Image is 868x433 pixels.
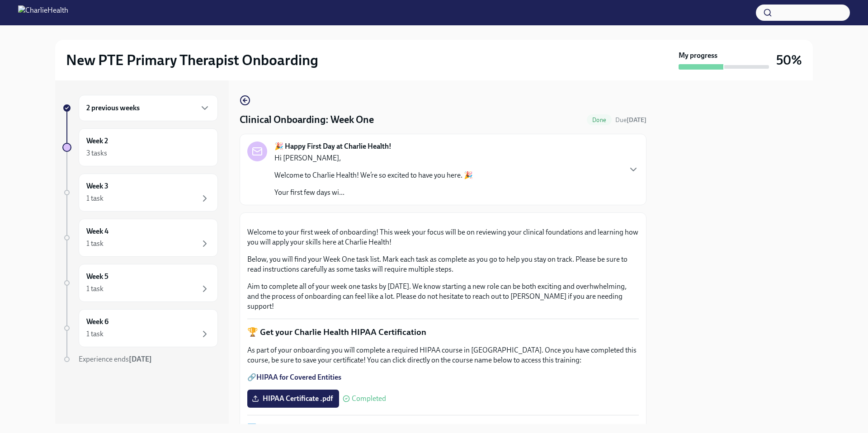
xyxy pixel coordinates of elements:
[86,103,140,113] h6: 2 previous weeks
[615,116,646,124] span: Due
[86,329,104,339] div: 1 task
[776,52,802,68] h3: 50%
[352,395,386,402] span: Completed
[274,153,473,163] p: Hi [PERSON_NAME],
[247,390,339,408] label: HIPAA Certificate .pdf
[86,239,104,249] div: 1 task
[86,317,108,327] h6: Week 6
[86,272,108,282] h6: Week 5
[129,355,152,363] strong: [DATE]
[86,136,108,146] h6: Week 2
[679,51,717,61] strong: My progress
[86,284,104,294] div: 1 task
[247,326,639,338] p: 🏆 Get your Charlie Health HIPAA Certification
[86,193,104,203] div: 1 task
[615,116,646,124] span: September 20th, 2025 10:00
[247,345,639,365] p: As part of your onboarding you will complete a required HIPAA course in [GEOGRAPHIC_DATA]. Once y...
[274,188,473,198] p: Your first few days wi...
[86,181,108,191] h6: Week 3
[66,51,318,69] h2: New PTE Primary Therapist Onboarding
[62,174,218,212] a: Week 31 task
[274,170,473,180] p: Welcome to Charlie Health! We’re so excited to have you here. 🎉
[86,148,107,158] div: 3 tasks
[247,282,639,311] p: Aim to complete all of your week one tasks by [DATE]. We know starting a new role can be both exc...
[247,227,639,247] p: Welcome to your first week of onboarding! This week your focus will be on reviewing your clinical...
[247,372,639,382] p: 🔗
[254,394,333,403] span: HIPAA Certificate .pdf
[587,117,612,123] span: Done
[240,113,374,127] h4: Clinical Onboarding: Week One
[62,128,218,166] a: Week 23 tasks
[256,373,341,381] a: HIPAA for Covered Entities
[79,355,152,363] span: Experience ends
[62,309,218,347] a: Week 61 task
[79,95,218,121] div: 2 previous weeks
[18,5,68,20] img: CharlieHealth
[247,254,639,274] p: Below, you will find your Week One task list. Mark each task as complete as you go to help you st...
[627,116,646,124] strong: [DATE]
[274,141,392,151] strong: 🎉 Happy First Day at Charlie Health!
[62,219,218,257] a: Week 41 task
[62,264,218,302] a: Week 51 task
[86,226,108,236] h6: Week 4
